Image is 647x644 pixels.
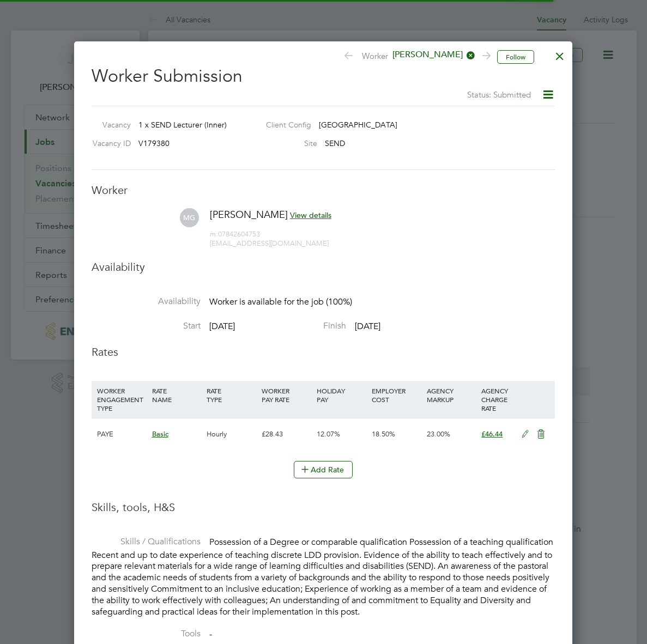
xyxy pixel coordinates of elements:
label: Availability [92,296,201,307]
label: Finish [237,320,346,332]
div: RATE TYPE [204,381,259,409]
div: WORKER PAY RATE [259,381,314,409]
h2: Worker Submission [92,57,555,101]
span: [PERSON_NAME] [388,49,475,61]
div: AGENCY CHARGE RATE [479,381,515,418]
div: EMPLOYER COST [369,381,424,409]
span: Worker [343,49,489,64]
span: View details [290,210,331,220]
span: Status: Submitted [467,89,531,100]
h3: Skills, tools, H&S [92,500,555,514]
div: AGENCY MARKUP [424,381,479,409]
h3: Worker [92,183,555,197]
label: Start [92,320,201,332]
span: Worker is available for the job (100%) [209,296,352,307]
span: - [209,629,212,640]
span: [PERSON_NAME] [210,208,288,221]
span: 18.50% [372,429,395,439]
div: HOLIDAY PAY [314,381,369,409]
button: Follow [497,50,534,64]
span: Basic [152,429,168,439]
span: 1 x SEND Lecturer (Inner) [138,120,227,130]
label: Client Config [257,120,311,130]
span: [DATE] [209,321,235,332]
label: Tools [92,628,201,640]
span: 07842604753 [210,229,260,239]
span: MG [180,208,199,227]
label: Site [257,138,317,148]
span: 12.07% [317,429,340,439]
span: £46.44 [481,429,503,439]
h3: Rates [92,345,555,359]
div: £28.43 [259,418,314,450]
span: Possession of a Degree or comparable qualification Possession of a teaching qualification Recent ... [92,537,553,617]
span: V179380 [138,138,170,148]
span: 23.00% [427,429,450,439]
div: PAYE [94,418,149,450]
h3: Availability [92,260,555,274]
div: RATE NAME [149,381,204,409]
div: Hourly [204,418,259,450]
label: Skills / Qualifications [92,536,201,548]
span: SEND [325,138,345,148]
span: [DATE] [355,321,380,332]
button: Add Rate [294,461,353,478]
span: [EMAIL_ADDRESS][DOMAIN_NAME] [210,239,329,248]
label: Vacancy [87,120,131,130]
span: [GEOGRAPHIC_DATA] [319,120,397,130]
span: m: [210,229,218,239]
label: Vacancy ID [87,138,131,148]
div: WORKER ENGAGEMENT TYPE [94,381,149,418]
